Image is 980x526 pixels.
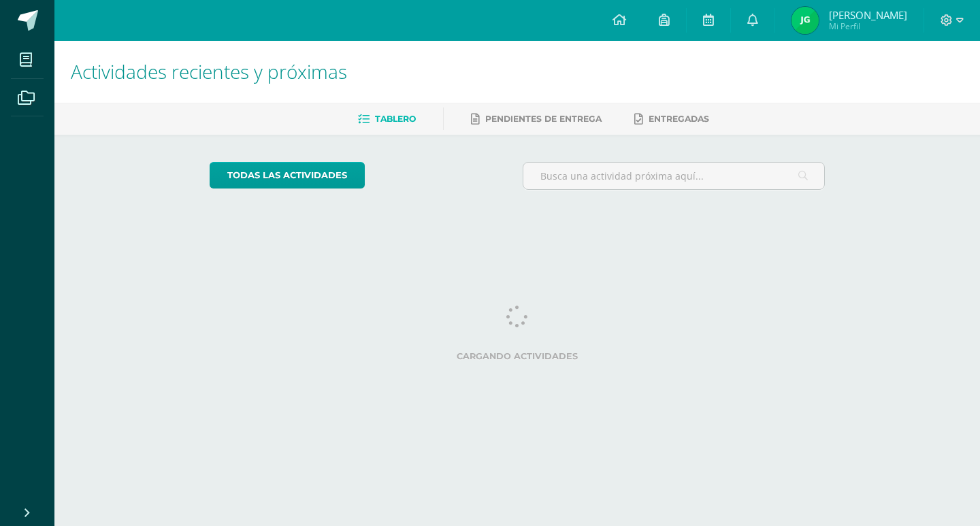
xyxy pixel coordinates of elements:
input: Busca una actividad próxima aquí... [523,163,825,189]
span: Mi Perfil [829,20,907,32]
a: Tablero [358,108,416,130]
a: Entregadas [634,108,709,130]
span: [PERSON_NAME] [829,8,907,22]
span: Entregadas [649,114,709,124]
img: 5accf7b4871b39686dd449366a2d393b.png [791,7,819,34]
label: Cargando actividades [210,351,826,361]
a: Pendientes de entrega [471,108,602,130]
span: Actividades recientes y próximas [71,59,347,84]
span: Tablero [375,114,416,124]
a: todas las Actividades [210,162,365,188]
span: Pendientes de entrega [485,114,602,124]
